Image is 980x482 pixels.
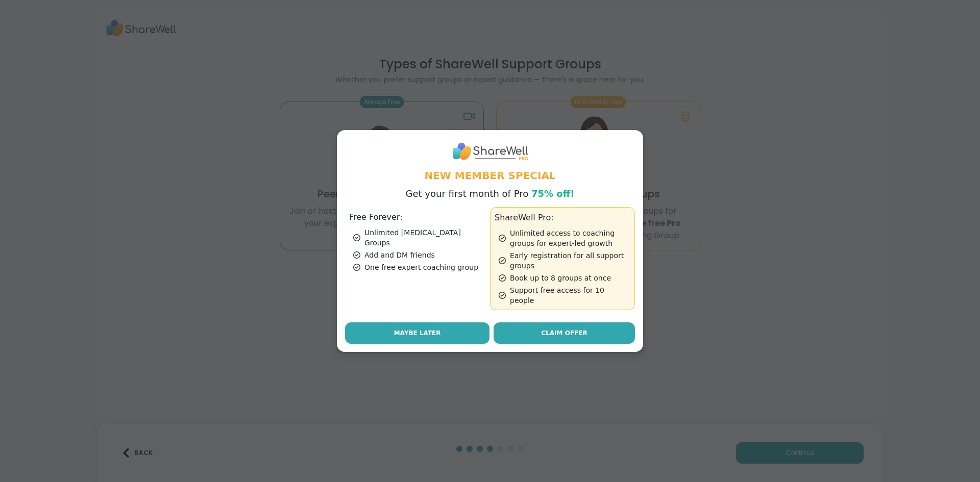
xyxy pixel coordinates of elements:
button: Maybe Later [345,322,489,344]
span: Maybe Later [394,328,441,338]
div: One free expert coaching group [353,262,486,272]
img: ShareWell Logo [452,138,528,164]
span: 75% off! [531,188,575,199]
div: Unlimited access to coaching groups for expert-led growth [499,228,630,248]
div: Add and DM friends [353,250,486,260]
p: Get your first month of Pro [406,187,575,201]
div: Support free access for 10 people [499,285,630,306]
div: Unlimited [MEDICAL_DATA] Groups [353,227,486,248]
a: Claim Offer [494,322,635,344]
h3: Free Forever: [349,211,486,223]
div: Book up to 8 groups at once [499,273,630,283]
h3: ShareWell Pro: [495,212,630,224]
div: Early registration for all support groups [499,250,630,271]
span: Claim Offer [541,328,587,338]
h1: New Member Special [345,168,635,183]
